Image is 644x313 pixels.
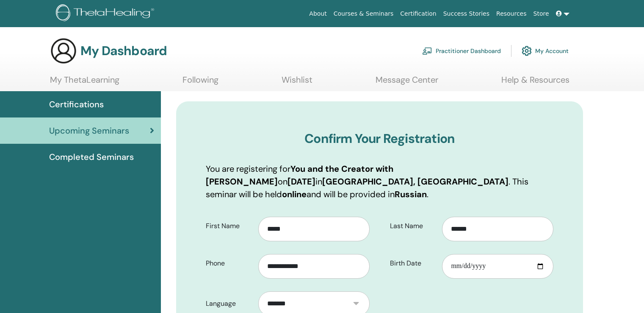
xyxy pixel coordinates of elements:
[49,124,129,137] span: Upcoming Seminars
[182,75,218,91] a: Following
[206,162,553,201] p: You are registering for on in . This seminar will be held and will be provided in .
[287,176,315,187] b: [DATE]
[330,6,397,22] a: Courses & Seminars
[522,42,569,60] a: My Account
[49,151,134,163] span: Completed Seminars
[306,6,330,22] a: About
[56,4,157,23] img: logo.png
[493,6,530,22] a: Resources
[282,75,312,91] a: Wishlist
[397,6,439,22] a: Certification
[199,296,258,312] label: Language
[50,37,77,64] img: generic-user-icon.jpg
[282,189,307,200] b: online
[199,255,258,271] label: Phone
[384,218,442,234] label: Last Name
[80,43,167,59] h3: My Dashboard
[49,98,104,111] span: Certifications
[395,189,427,200] b: Russian
[376,75,438,91] a: Message Center
[384,255,442,271] label: Birth Date
[522,44,532,58] img: cog.svg
[199,218,258,234] label: First Name
[422,47,432,55] img: chalkboard-teacher.svg
[206,163,393,187] b: You and the Creator with [PERSON_NAME]
[440,6,493,22] a: Success Stories
[422,42,501,60] a: Practitioner Dashboard
[206,131,553,146] h3: Confirm Your Registration
[322,176,509,187] b: [GEOGRAPHIC_DATA], [GEOGRAPHIC_DATA]
[530,6,553,22] a: Store
[50,75,119,91] a: My ThetaLearning
[501,75,569,91] a: Help & Resources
